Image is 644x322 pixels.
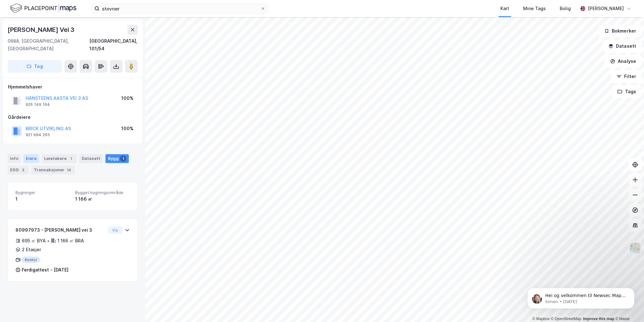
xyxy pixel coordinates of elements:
div: Info [8,154,21,163]
div: Mine Tags [523,5,546,12]
button: Filter [611,70,641,83]
div: [PERSON_NAME] [588,5,624,12]
div: Bygg [105,154,129,163]
a: Improve this map [583,317,614,321]
div: [PERSON_NAME] Vei 3 [8,25,76,35]
button: Analyse [605,55,641,68]
div: 926 149 164 [26,102,50,107]
div: 1 [68,155,74,162]
div: ESG [8,166,29,174]
div: Datasett [79,154,103,163]
div: 1 [120,155,126,162]
div: 695 ㎡ BYA [22,237,46,245]
span: Bygget bygningsområde [75,190,130,195]
a: Mapbox [532,317,550,321]
div: 100% [121,94,134,102]
div: Transaksjoner [31,166,75,174]
div: • [47,238,50,243]
div: 921 994 265 [26,132,50,137]
div: Kart [500,5,509,12]
button: Bokmerker [599,25,641,37]
img: Z [629,242,641,254]
div: 3 [20,167,26,173]
div: 100% [121,125,134,132]
div: Eiere [23,154,39,163]
div: Bolig [560,5,571,12]
iframe: Intercom notifications message [518,275,644,319]
div: 1 166 ㎡ BRA [57,237,84,245]
span: Bygninger [15,190,70,195]
a: OpenStreetMap [551,317,581,321]
input: Søk på adresse, matrikkel, gårdeiere, leietakere eller personer [99,4,260,13]
div: Leietakere [42,154,77,163]
button: Tags [612,85,641,98]
div: 1 [15,195,70,203]
button: Vis [108,226,122,234]
div: 2 Etasjer [22,246,41,253]
div: 80997973 - [PERSON_NAME] vei 3 [15,226,105,234]
div: Gårdeiere [8,113,137,121]
div: Ferdigattest - [DATE] [22,266,69,274]
div: 0988, [GEOGRAPHIC_DATA], [GEOGRAPHIC_DATA] [8,37,89,52]
div: Hjemmelshaver [8,83,137,91]
div: 14 [66,167,72,173]
div: [GEOGRAPHIC_DATA], 101/54 [89,37,138,52]
img: logo.f888ab2527a4732fd821a326f86c7f29.svg [10,3,76,14]
button: Datasett [603,40,641,52]
div: 1 166 ㎡ [75,195,130,203]
button: Tag [8,60,62,73]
